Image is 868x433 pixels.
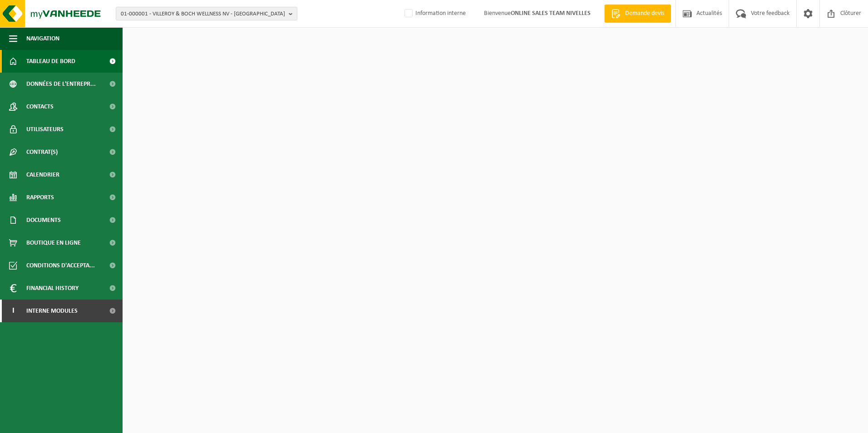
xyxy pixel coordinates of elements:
[26,163,59,186] span: Calendrier
[26,27,59,50] span: Navigation
[26,254,95,277] span: Conditions d'accepta...
[623,9,666,18] span: Demande devis
[26,186,54,209] span: Rapports
[26,118,64,141] span: Utilisateurs
[26,95,54,118] span: Contacts
[26,50,75,73] span: Tableau de bord
[26,300,78,322] span: Interne modules
[604,5,671,23] a: Demande devis
[26,277,79,300] span: Financial History
[26,209,61,231] span: Documents
[116,7,297,20] button: 01-000001 - VILLEROY & BOCH WELLNESS NV - [GEOGRAPHIC_DATA]
[403,7,466,20] label: Information interne
[26,73,96,95] span: Données de l'entrepr...
[26,231,81,254] span: Boutique en ligne
[26,141,58,163] span: Contrat(s)
[121,7,285,21] span: 01-000001 - VILLEROY & BOCH WELLNESS NV - [GEOGRAPHIC_DATA]
[511,10,591,17] strong: ONLINE SALES TEAM NIVELLES
[9,300,17,322] span: I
